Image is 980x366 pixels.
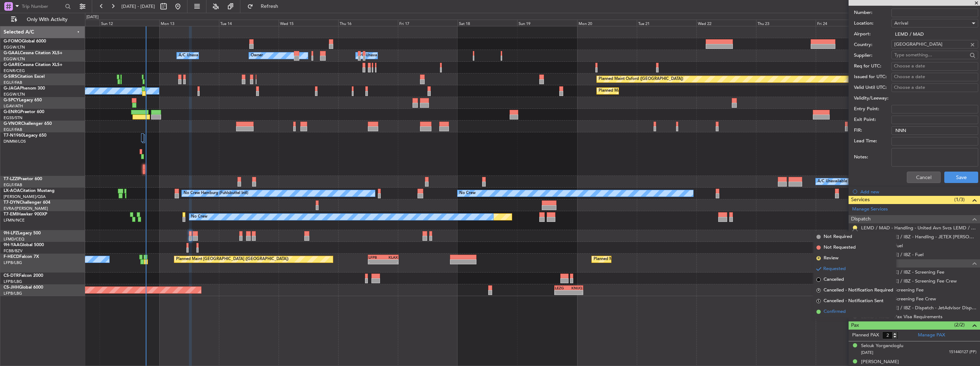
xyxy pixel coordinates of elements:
span: R [816,256,821,260]
span: [DATE] [861,350,873,355]
div: Choose a date [894,73,976,81]
span: F-HECD [4,255,19,259]
span: [DATE] - [DATE] [121,3,155,10]
div: Planned Maint [GEOGRAPHIC_DATA] ([GEOGRAPHIC_DATA]) [176,254,289,265]
a: CS-DTRFalcon 2000 [4,274,43,278]
div: A/C Unavailable [179,50,208,61]
span: CS-JHH [4,285,19,290]
span: G-SPCY [4,98,19,102]
a: T7-DYNChallenger 604 [4,200,50,205]
span: G-FOMO [4,39,22,44]
a: G-FOMOGlobal 6000 [4,39,46,44]
div: Wed 22 [696,20,756,26]
div: No Crew [459,188,476,199]
span: G-GARE [4,63,20,67]
a: LEMD / MAD - Handling - United Avn Svcs LEMD / MAD [861,225,976,231]
span: Pax [851,321,859,330]
div: Sun 12 [100,20,159,26]
label: Validity/Leeway: [854,95,891,102]
span: G-JAGA [4,86,20,91]
div: KLAX [383,255,398,259]
div: KNUQ [569,286,582,290]
label: Airport: [854,31,891,38]
span: S [816,299,821,303]
span: G-SIRS [4,75,17,79]
div: Mon 13 [159,20,219,26]
span: Arrival [894,20,908,26]
div: Fri 17 [398,20,457,26]
a: LFPB/LBG [4,291,22,296]
a: LEMD / MAD - Pax Visa Requirements [861,314,942,320]
span: G-ENRG [4,110,20,114]
span: T7-EMI [4,212,17,217]
input: NNN [891,126,978,135]
a: EGLF/FAB [4,182,22,188]
span: Review [824,255,839,262]
span: G-GAAL [4,51,20,55]
div: Planned Maint [GEOGRAPHIC_DATA] ([GEOGRAPHIC_DATA]) [594,254,706,265]
a: G-JAGAPhenom 300 [4,86,45,91]
a: EGGW/LTN [4,45,25,50]
span: (1/3) [954,196,965,203]
div: Thu 23 [756,20,816,26]
span: Cancelled - Notification Required [824,287,893,294]
a: EGSS/STN [4,115,22,121]
div: - [383,260,398,264]
label: Supplier: [854,52,891,59]
label: Exit Point: [854,116,891,123]
div: Tue 14 [219,20,279,26]
a: EGNR/CEG [4,68,25,73]
a: LFMD/CEQ [4,237,24,242]
div: No Crew Hamburg (Fuhlsbuttel Intl) [184,188,248,199]
div: - [555,290,569,295]
a: 9H-YAAGlobal 5000 [4,243,44,247]
a: LFMN/NCE [4,218,25,223]
div: Sat 18 [457,20,517,26]
a: FCBB/BZV [4,248,22,254]
a: DNMM/LOS [4,139,26,144]
a: G-SIRSCitation Excel [4,75,45,79]
a: G-ENRGPraetor 600 [4,110,44,114]
label: Location: [854,20,891,27]
input: Trip Number [22,1,63,12]
div: Tue 21 [637,20,696,26]
div: Choose a date [894,84,976,91]
label: Req for UTC: [854,63,891,70]
a: G-GAALCessna Citation XLS+ [4,51,62,55]
label: Lead Time: [854,138,891,145]
a: [PERSON_NAME] / IBZ - Screening Fee Crew [861,278,957,284]
a: [PERSON_NAME]/QSA [4,194,46,199]
div: LFPB [369,255,383,259]
div: - [369,260,383,264]
span: Not Requested [824,244,856,251]
div: Fri 24 [816,20,875,26]
div: Choose a date [894,63,976,70]
span: Only With Activity [19,17,75,22]
span: CS-DTR [4,274,19,278]
a: 9H-LPZLegacy 500 [4,231,41,235]
label: FIR: [854,127,891,134]
span: Services [851,196,870,204]
a: [PERSON_NAME] / IBZ - Handling - JETEX [PERSON_NAME] [861,234,976,240]
label: Issued for UTC: [854,73,891,81]
span: Confirmed [824,308,846,315]
a: T7-EMIHawker 900XP [4,212,47,217]
a: G-GARECessna Citation XLS+ [4,63,62,67]
div: Planned Maint Oxford ([GEOGRAPHIC_DATA]) [599,74,683,85]
span: Cancelled - Notification Sent [824,298,884,305]
span: 151440127 (PP) [949,349,976,355]
a: [PERSON_NAME] / IBZ - Dispatch - JetAdvisor Dispatch 9H [861,305,976,311]
a: CS-JHHGlobal 6000 [4,285,43,290]
span: Dispatch [851,215,871,223]
a: LFPB/LBG [4,260,22,265]
span: 9H-LPZ [4,231,18,235]
div: Selcuk Yorgancioglu [861,342,903,350]
a: LGAV/ATH [4,103,23,109]
label: Planned PAX [852,332,879,339]
a: Manage PAX [918,332,945,339]
span: (2/2) [954,321,965,329]
div: Thu 16 [338,20,398,26]
div: Owner [251,50,263,61]
a: F-HECDFalcon 7X [4,255,39,259]
span: Not Required [824,233,852,240]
